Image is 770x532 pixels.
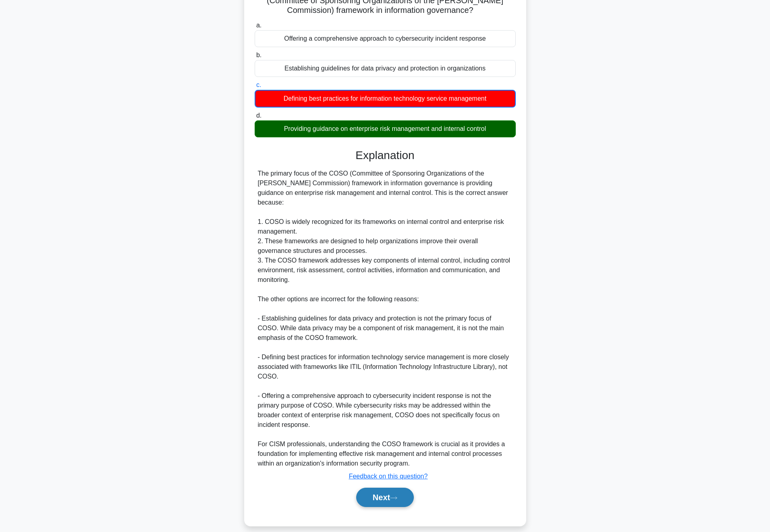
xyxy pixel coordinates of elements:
a: Feedback on this question? [349,473,428,480]
div: Defining best practices for information technology service management [255,90,516,108]
span: c. [256,81,261,88]
button: Next [356,488,414,507]
span: d. [256,112,262,119]
div: Establishing guidelines for data privacy and protection in organizations [255,60,516,77]
div: The primary focus of the COSO (Committee of Sponsoring Organizations of the [PERSON_NAME] Commiss... [258,169,513,468]
h3: Explanation [259,149,511,162]
div: Offering a comprehensive approach to cybersecurity incident response [255,30,516,47]
div: Providing guidance on enterprise risk management and internal control [255,120,516,137]
span: a. [256,22,262,29]
span: b. [256,52,262,58]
